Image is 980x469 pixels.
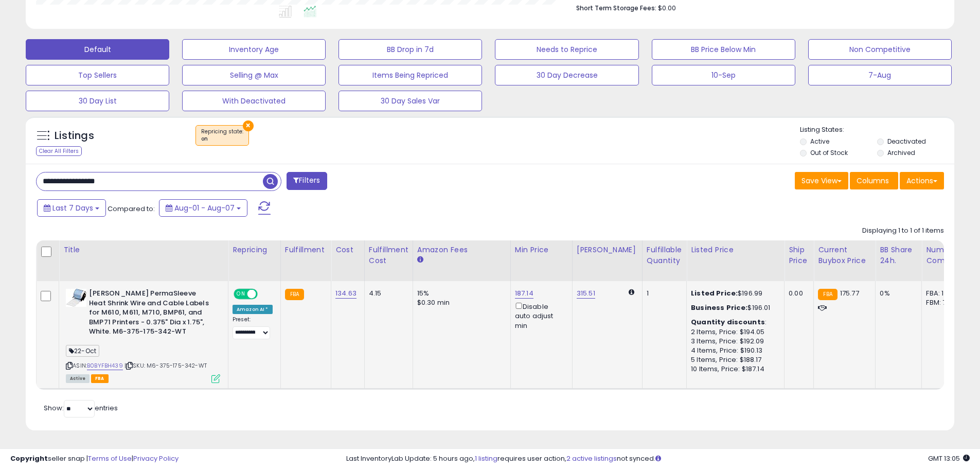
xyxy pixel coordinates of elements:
[338,39,482,60] button: BB Drop in 7d
[647,245,682,266] div: Fulfillable Quantity
[691,303,747,312] b: Business Price:
[66,374,90,383] span: All listings currently available for purchase on Amazon
[417,289,503,298] div: 15%
[55,129,94,143] h5: Listings
[495,39,638,60] button: Needs to Reprice
[10,454,179,464] div: seller snap | |
[66,345,99,357] span: 22-Oct
[808,65,952,85] button: 7-Aug
[691,346,776,355] div: 4 Items, Price: $190.13
[691,245,780,255] div: Listed Price
[576,4,656,12] b: Short Term Storage Fees:
[691,288,738,298] b: Listed Price:
[417,255,423,265] small: Amazon Fees.
[926,245,964,266] div: Num of Comp.
[159,199,247,217] button: Aug-01 - Aug-07
[182,65,326,85] button: Selling @ Max
[818,289,837,300] small: FBA
[124,361,207,370] span: | SKU: M6-375-175-342-WT
[88,454,132,463] a: Terms of Use
[800,125,954,135] p: Listing States:
[577,245,638,255] div: [PERSON_NAME]
[87,361,123,370] a: B0BYFBH439
[652,65,795,85] button: 10-Sep
[515,288,533,299] a: 187.14
[233,245,276,255] div: Repricing
[66,289,86,307] img: 41+ZQFjO+CL._SL40_.jpg
[789,245,809,266] div: Ship Price
[26,91,169,111] button: 30 Day List
[369,245,408,266] div: Fulfillment Cost
[369,289,405,298] div: 4.15
[335,245,360,255] div: Cost
[808,39,952,60] button: Non Competitive
[44,403,118,413] span: Show: entries
[182,39,326,60] button: Inventory Age
[335,288,357,299] a: 134.63
[235,290,247,299] span: ON
[691,327,776,337] div: 2 Items, Price: $194.05
[63,245,224,255] div: Title
[201,135,243,143] div: on
[10,454,48,463] strong: Copyright
[880,245,917,266] div: BB Share 24h.
[658,3,676,13] span: $0.00
[182,91,326,111] button: With Deactivated
[108,204,155,214] span: Compared to:
[840,288,859,298] span: 175.77
[515,301,564,331] div: Disable auto adjust min
[36,146,82,156] div: Clear All Filters
[338,65,482,85] button: Items Being Repriced
[417,298,503,307] div: $0.30 min
[285,289,304,300] small: FBA
[691,317,765,327] b: Quantity discounts
[789,289,806,298] div: 0.00
[857,176,889,186] span: Columns
[52,203,93,213] span: Last 7 Days
[577,288,595,299] a: 315.51
[233,305,273,314] div: Amazon AI *
[91,374,109,383] span: FBA
[133,454,179,463] a: Privacy Policy
[566,454,617,463] a: 2 active listings
[691,364,776,374] div: 10 Items, Price: $187.14
[926,298,960,307] div: FBM: 7
[928,454,970,463] span: 2025-08-15 13:05 GMT
[810,148,848,157] label: Out of Stock
[243,120,254,131] button: ×
[887,148,915,157] label: Archived
[201,128,243,143] span: Repricing state :
[850,172,898,189] button: Columns
[256,290,273,299] span: OFF
[475,454,497,463] a: 1 listing
[37,199,106,217] button: Last 7 Days
[691,318,776,327] div: :
[795,172,848,189] button: Save View
[26,39,169,60] button: Default
[287,172,327,190] button: Filters
[887,137,926,146] label: Deactivated
[346,454,970,464] div: Last InventoryLab Update: 5 hours ago, requires user action, not synced.
[900,172,944,189] button: Actions
[652,39,795,60] button: BB Price Below Min
[862,226,944,236] div: Displaying 1 to 1 of 1 items
[691,289,776,298] div: $196.99
[515,245,568,255] div: Min Price
[285,245,327,255] div: Fulfillment
[495,65,638,85] button: 30 Day Decrease
[818,245,871,266] div: Current Buybox Price
[691,337,776,346] div: 3 Items, Price: $192.09
[338,91,482,111] button: 30 Day Sales Var
[926,289,960,298] div: FBA: 1
[26,65,169,85] button: Top Sellers
[233,316,273,339] div: Preset:
[174,203,235,213] span: Aug-01 - Aug-07
[691,303,776,312] div: $196.01
[417,245,506,255] div: Amazon Fees
[66,289,220,381] div: ASIN:
[647,289,679,298] div: 1
[691,355,776,364] div: 5 Items, Price: $188.17
[810,137,829,146] label: Active
[89,289,214,339] b: [PERSON_NAME] PermaSleeve Heat Shrink Wire and Cable Labels for M610, M611, M710, BMP61, and BMP7...
[880,289,914,298] div: 0%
